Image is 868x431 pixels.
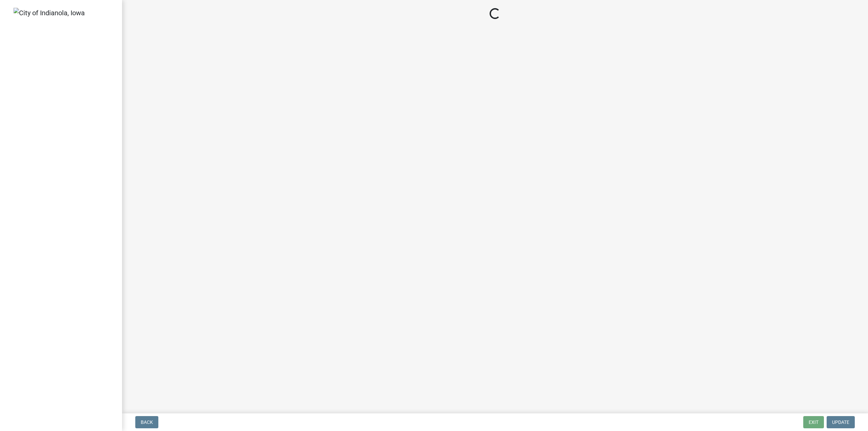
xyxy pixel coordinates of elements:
button: Exit [803,416,824,428]
span: Back [141,419,153,425]
img: City of Indianola, Iowa [14,8,85,18]
button: Update [827,416,855,428]
button: Back [135,416,158,428]
span: Update [832,419,849,425]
